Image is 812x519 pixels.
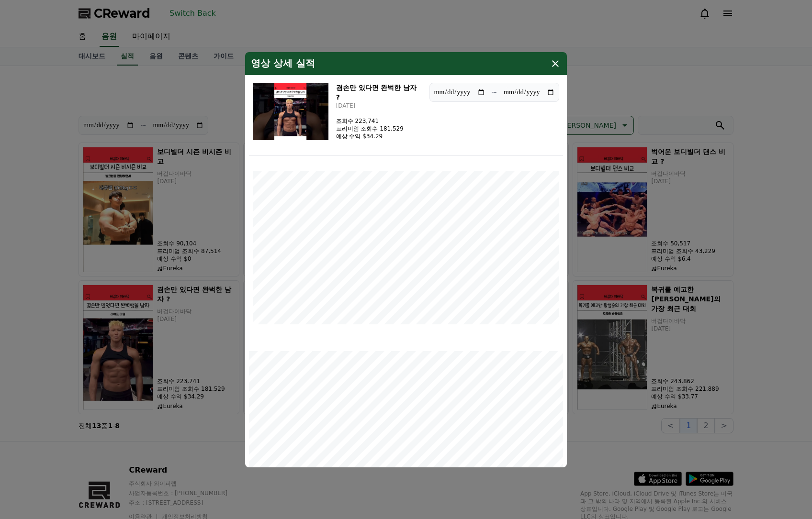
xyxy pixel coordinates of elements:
p: 프리미엄 조회수 181,529 [336,125,404,133]
p: [DATE] [336,102,422,110]
div: modal [245,52,567,467]
img: 겸손만 있다면 완벅한 남자 ? [253,83,328,140]
h4: 영상 상세 실적 [251,58,315,69]
p: ~ [491,87,497,98]
p: 예상 수익 $34.29 [336,133,404,140]
h3: 겸손만 있다면 완벅한 남자 ? [336,83,422,102]
p: 조회수 223,741 [336,117,404,125]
